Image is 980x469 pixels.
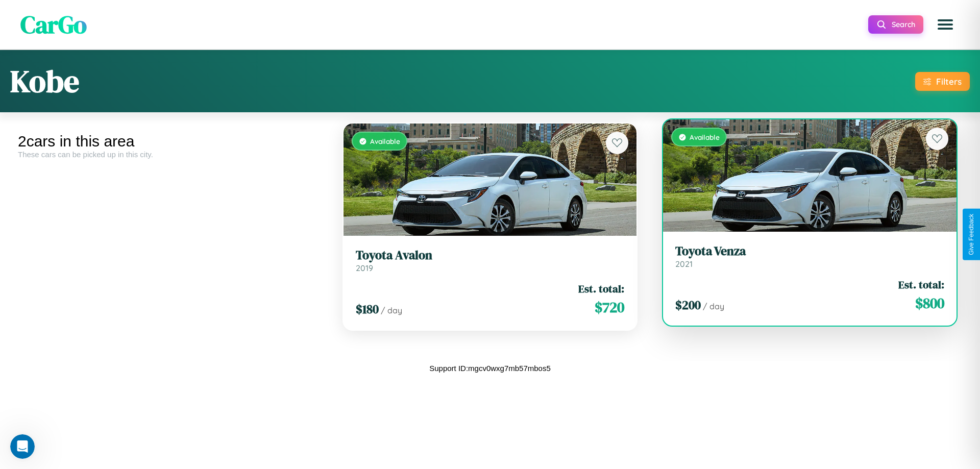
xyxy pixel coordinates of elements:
[690,133,720,141] span: Available
[356,263,373,273] span: 2019
[429,361,551,375] p: Support ID: mgcv0wxg7mb57mbos5
[578,281,624,296] span: Est. total:
[968,214,975,255] div: Give Feedback
[20,8,87,41] span: CarGo
[675,244,944,259] h3: Toyota Venza
[370,137,400,145] span: Available
[675,244,944,269] a: Toyota Venza2021
[356,248,625,273] a: Toyota Avalon2019
[10,60,79,102] h1: Kobe
[703,301,724,311] span: / day
[356,248,625,263] h3: Toyota Avalon
[868,15,923,34] button: Search
[892,20,915,29] span: Search
[381,305,402,315] span: / day
[356,301,379,317] span: $ 180
[931,10,960,39] button: Open menu
[915,293,944,313] span: $ 800
[898,277,944,292] span: Est. total:
[10,434,35,459] iframe: Intercom live chat
[675,259,693,269] span: 2021
[936,76,962,87] div: Filters
[18,150,323,159] div: These cars can be picked up in this city.
[675,297,701,313] span: $ 200
[595,297,624,317] span: $ 720
[915,72,970,91] button: Filters
[18,133,323,150] div: 2 cars in this area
